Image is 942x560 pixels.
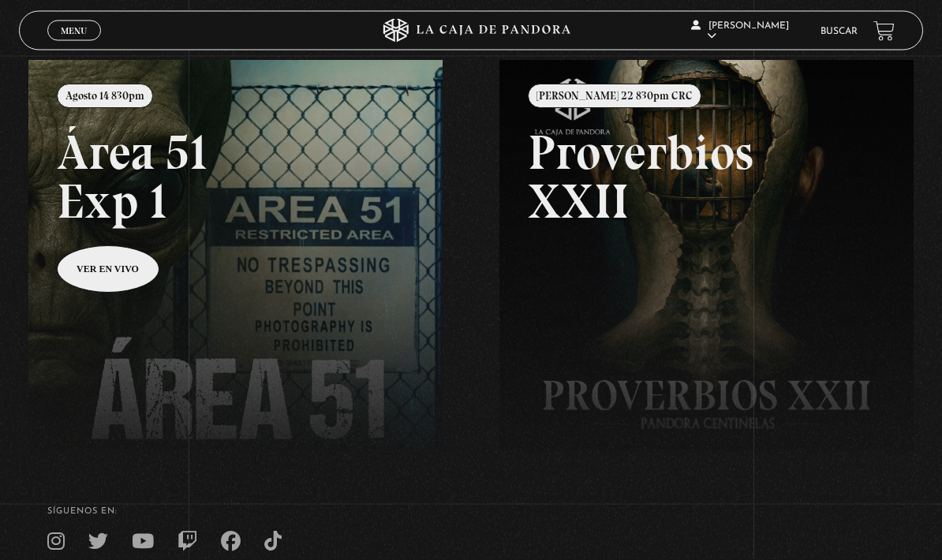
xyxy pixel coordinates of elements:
a: View your shopping cart [873,21,895,42]
span: Cerrar [55,39,92,50]
span: [PERSON_NAME] [691,21,789,41]
a: Buscar [821,27,858,36]
span: Menu [61,26,87,35]
h4: SÍguenos en: [47,508,895,517]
